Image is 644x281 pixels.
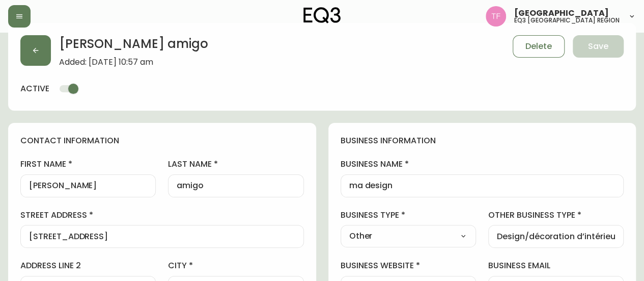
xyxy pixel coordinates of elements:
span: Delete [525,41,552,52]
label: other business type [488,210,624,221]
label: city [168,260,303,271]
img: logo [303,7,341,23]
label: business website [341,260,476,271]
img: 971393357b0bdd4f0581b88529d406f6 [486,6,506,27]
label: business email [488,260,624,271]
label: address line 2 [20,260,156,271]
h4: business information [341,135,624,146]
label: business type [341,210,476,221]
label: last name [168,159,303,170]
span: [GEOGRAPHIC_DATA] [514,9,609,17]
button: Delete [513,35,565,58]
h4: active [20,83,49,94]
span: Added: [DATE] 10:57 am [59,58,208,67]
h2: [PERSON_NAME] amigo [59,35,208,58]
label: street address [20,210,304,221]
h5: eq3 [GEOGRAPHIC_DATA] region [514,17,620,23]
label: business name [341,159,624,170]
label: first name [20,159,156,170]
h4: contact information [20,135,304,146]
